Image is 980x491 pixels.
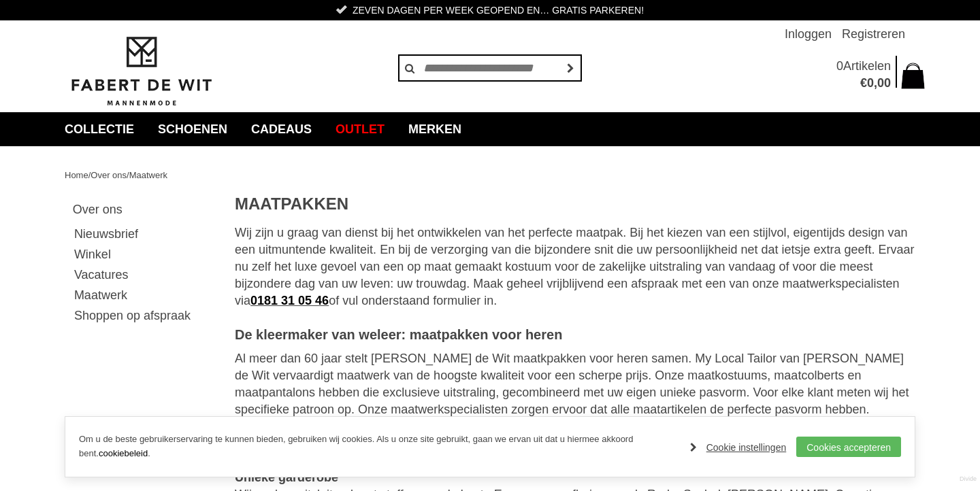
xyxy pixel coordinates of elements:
a: Nieuwsbrief [73,224,217,244]
a: Schoenen [148,112,238,146]
div: Al meer dan 60 jaar stelt [PERSON_NAME] de Wit maatkpakken voor heren samen. My Local Tailor van ... [235,326,915,452]
h3: Over ons [73,202,217,217]
div: Wij zijn u graag van dienst bij het ontwikkelen van het perfecte maatpak. Bij het kiezen van een ... [235,224,915,309]
a: Maatwerk [73,285,217,305]
b: MAATPAKKEN [235,194,348,213]
span: , [874,76,877,90]
a: Maatwerk [129,170,167,180]
a: Vacatures [73,265,217,285]
a: Winkel [73,244,217,265]
span: 00 [877,76,891,90]
a: 0181 31 05 46 [250,294,329,307]
a: Cookies accepteren [796,437,901,457]
p: Om u de beste gebruikerservaring te kunnen bieden, gebruiken wij cookies. Als u onze site gebruik... [79,433,676,461]
a: Cadeaus [241,112,322,146]
a: cookiebeleid [99,448,148,458]
a: collectie [54,112,144,146]
a: Over ons [91,170,127,180]
span: / [88,170,91,180]
span: € [860,76,867,90]
b: Unieke garderobe [235,471,338,484]
span: Artikelen [843,59,891,73]
a: Shoppen op afspraak [73,305,217,326]
img: Fabert de Wit [65,35,218,108]
a: Home [65,170,88,180]
a: Merken [398,112,472,146]
b: De kleermaker van weleer: maatpakken voor heren [235,327,562,342]
span: 0 [836,59,843,73]
span: / [127,170,129,180]
span: 0 [867,76,874,90]
a: Outlet [325,112,395,146]
a: Cookie instellingen [690,437,787,458]
a: Divide [960,471,977,488]
a: Registreren [842,20,905,48]
a: Inloggen [785,20,832,48]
